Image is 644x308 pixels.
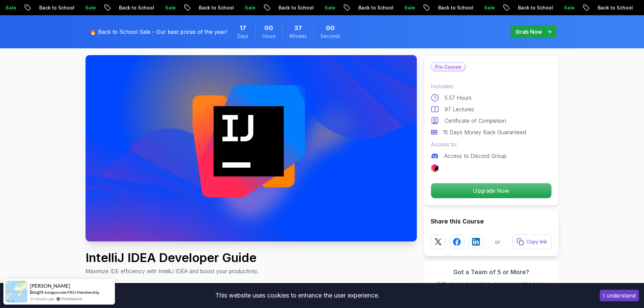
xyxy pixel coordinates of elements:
p: Back to School [189,4,235,11]
span: Seconds [320,33,340,40]
a: ProveSource [61,296,82,302]
span: 37 minutes ago [30,296,54,302]
span: Days [237,33,248,40]
span: [PERSON_NAME] [30,283,70,289]
p: 5.57 Hours [445,94,472,102]
img: provesource social proof notification image [5,281,27,303]
p: Sale [315,4,336,11]
p: Sale [155,4,177,11]
span: Hours [262,33,276,40]
p: Grab Now [516,28,542,36]
img: jetbrains logo [431,164,439,172]
p: Back to School [269,4,315,11]
span: 0 Hours [264,23,273,33]
p: Back to School [508,4,554,11]
button: Copy link [512,234,552,249]
p: Access to Discord Group [444,152,506,160]
p: Back to School [109,4,155,11]
a: Amigoscode PRO Membership [44,290,99,295]
span: 0 Seconds [326,23,335,33]
button: Accept cookies [600,290,639,301]
h2: Share this Course [431,217,552,226]
p: Access to: [431,140,552,148]
p: 97 Lectures [445,105,474,113]
span: 37 Minutes [294,23,302,33]
p: Copy link [526,238,547,245]
p: 🔥 Back to School Sale - Our best prices of the year! [90,28,227,36]
p: Maximize IDE efficiency with IntelliJ IDEA and boost your productivity. [86,267,259,275]
h3: Got a Team of 5 or More? [431,267,552,277]
p: Back to School [29,4,75,11]
p: or [495,238,501,246]
span: Minutes [289,33,307,40]
p: Sale [75,4,97,11]
img: intellij-developer-guide_thumbnail [86,55,417,241]
p: Back to School [428,4,474,11]
p: Back to School [349,4,395,11]
p: 15 Days Money Back Guaranteed [443,128,526,136]
p: With one subscription, give your entire team access to all courses and features. [431,280,552,296]
p: Sale [235,4,257,11]
p: Sale [395,4,416,11]
button: Upgrade Now [431,183,552,198]
p: Sale [474,4,496,11]
p: Upgrade Now [431,183,551,198]
p: Pro Course [431,63,465,71]
span: 17 Days [240,23,246,33]
p: Back to School [588,4,634,11]
span: Bought [30,289,44,295]
div: This website uses cookies to enhance the user experience. [5,288,590,303]
p: Certificate of Completion [445,117,506,125]
p: Sale [554,4,576,11]
p: Includes: [431,82,552,90]
h1: IntelliJ IDEA Developer Guide [86,251,259,264]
